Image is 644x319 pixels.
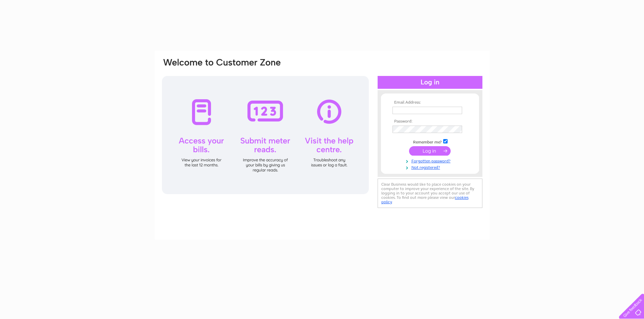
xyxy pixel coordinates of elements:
[391,100,469,105] th: Email Address:
[392,164,469,170] a: Not registered?
[381,195,469,204] a: cookies policy
[391,119,469,124] th: Password:
[378,179,482,208] div: Clear Business would like to place cookies on your computer to improve your experience of the sit...
[392,157,469,164] a: Forgotten password?
[391,138,469,145] td: Remember me?
[409,146,451,156] input: Submit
